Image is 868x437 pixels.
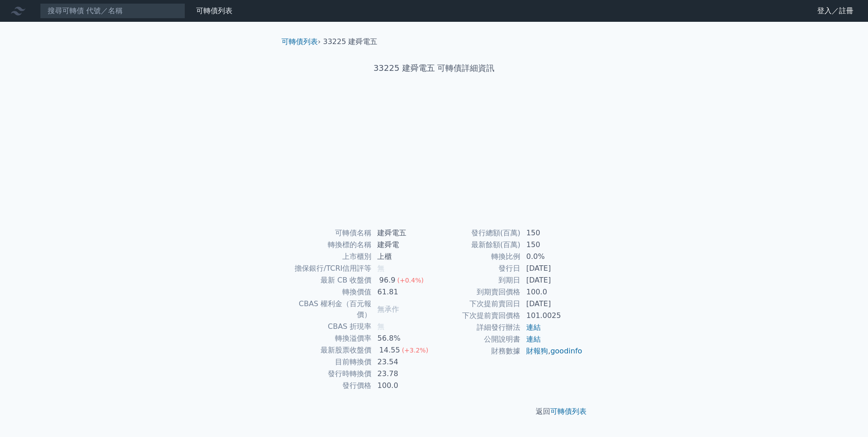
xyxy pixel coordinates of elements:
[377,322,385,331] span: 無
[285,251,372,263] td: 上市櫃別
[434,310,521,322] td: 下次提前賣回價格
[285,298,372,321] td: CBAS 權利金（百元報價）
[521,274,583,286] td: [DATE]
[550,407,587,416] a: 可轉債列表
[281,37,318,46] a: 可轉債列表
[377,275,397,286] div: 96.9
[434,239,521,251] td: 最新餘額(百萬)
[434,263,521,274] td: 發行日
[521,227,583,239] td: 150
[521,298,583,310] td: [DATE]
[323,36,378,47] li: 33225 建舜電五
[372,380,434,392] td: 100.0
[434,322,521,333] td: 詳細發行辦法
[434,251,521,263] td: 轉換比例
[285,227,372,239] td: 可轉債名稱
[285,380,372,392] td: 發行價格
[377,305,399,313] span: 無承作
[285,274,372,286] td: 最新 CB 收盤價
[521,251,583,263] td: 0.0%
[434,298,521,310] td: 下次提前賣回日
[434,274,521,286] td: 到期日
[274,62,594,74] h1: 33225 建舜電五 可轉債詳細資訊
[285,356,372,368] td: 目前轉換價
[285,263,372,274] td: 擔保銀行/TCRI信用評等
[521,345,583,357] td: ,
[526,323,541,332] a: 連結
[372,368,434,380] td: 23.78
[434,333,521,345] td: 公開說明書
[285,286,372,298] td: 轉換價值
[285,333,372,344] td: 轉換溢價率
[196,6,232,15] a: 可轉債列表
[372,333,434,344] td: 56.8%
[397,277,424,284] span: (+0.4%)
[402,347,428,354] span: (+3.2%)
[434,227,521,239] td: 發行總額(百萬)
[281,36,321,47] li: ›
[526,347,548,355] a: 財報狗
[434,286,521,298] td: 到期賣回價格
[285,344,372,356] td: 最新股票收盤價
[285,239,372,251] td: 轉換標的名稱
[810,4,861,18] a: 登入／註冊
[521,310,583,322] td: 101.0025
[550,347,582,355] a: goodinfo
[377,345,402,356] div: 14.55
[274,406,594,417] p: 返回
[377,264,385,273] span: 無
[372,239,434,251] td: 建舜電
[434,345,521,357] td: 財務數據
[285,321,372,333] td: CBAS 折現率
[526,335,541,343] a: 連結
[372,286,434,298] td: 61.81
[521,286,583,298] td: 100.0
[285,368,372,380] td: 發行時轉換價
[521,239,583,251] td: 150
[40,3,185,19] input: 搜尋可轉債 代號／名稱
[372,251,434,263] td: 上櫃
[372,356,434,368] td: 23.54
[372,227,434,239] td: 建舜電五
[521,263,583,274] td: [DATE]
